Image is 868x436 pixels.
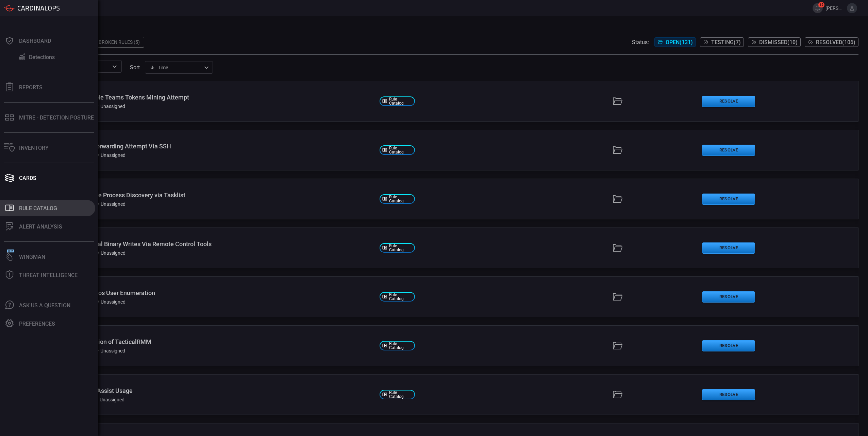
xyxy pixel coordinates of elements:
[51,387,374,394] div: Windows - Quick Assist Usage
[94,152,126,158] div: Unassigned
[389,146,412,154] span: Rule Catalog
[702,389,755,400] button: Resolve
[805,37,858,47] button: Resolved(106)
[19,254,45,260] div: Wingman
[19,321,55,327] div: Preferences
[759,39,798,46] span: Dismissed ( 10 )
[702,145,755,156] button: Resolve
[93,397,124,402] div: Unassigned
[29,54,55,60] div: Detections
[748,37,801,47] button: Dismissed(10)
[702,291,755,303] button: Resolve
[51,94,374,101] div: Windows - Possible Teams Tokens Mining Attempt
[19,84,43,91] div: Reports
[816,39,855,46] span: Resolved ( 106 )
[389,195,412,203] span: Rule Catalog
[700,37,744,47] button: Testing(7)
[51,338,374,345] div: Windows - Detection of TacticalRMM
[813,3,823,13] button: 15
[51,240,374,248] div: Windows - Unusual Binary Writes Via Remote Control Tools
[825,5,844,11] span: [PERSON_NAME].nsonga
[711,39,741,46] span: Testing ( 7 )
[19,302,70,309] div: Ask Us A Question
[389,342,412,350] span: Rule Catalog
[19,38,51,44] div: Dashboard
[19,114,94,121] div: MITRE - Detection Posture
[19,223,62,230] div: ALERT ANALYSIS
[150,64,202,71] div: Time
[19,205,57,212] div: Rule Catalog
[19,145,49,151] div: Inventory
[19,175,36,181] div: Cards
[632,39,649,46] span: Status:
[702,96,755,107] button: Resolve
[94,250,126,256] div: Unassigned
[666,39,693,46] span: Open ( 131 )
[94,104,125,109] div: Unassigned
[51,192,374,199] div: Windows - Remote Process Discovery via Tasklist
[130,64,140,71] label: sort
[818,2,824,7] span: 15
[702,194,755,205] button: Resolve
[94,201,126,207] div: Unassigned
[702,242,755,254] button: Resolve
[19,272,78,278] div: Threat Intelligence
[95,37,144,48] div: Broken Rules (5)
[654,37,696,47] button: Open(131)
[702,340,755,351] button: Resolve
[94,299,126,305] div: Unassigned
[389,293,412,301] span: Rule Catalog
[389,97,412,105] span: Rule Catalog
[110,62,119,71] button: Open
[51,289,374,296] div: Windows - Kerberos User Enumeration
[51,143,374,150] div: Windows - Port Forwarding Attempt Via SSH
[94,348,125,353] div: Unassigned
[389,244,412,252] span: Rule Catalog
[389,390,412,399] span: Rule Catalog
